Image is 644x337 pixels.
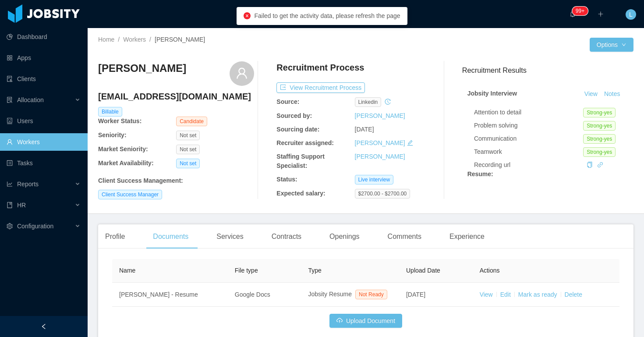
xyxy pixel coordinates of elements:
span: Actions [480,267,500,274]
span: Candidate [176,117,207,126]
a: Mark as ready [518,291,557,298]
i: icon: bell [570,11,576,17]
h3: Recruitment Results [462,65,633,76]
button: icon: cloud-uploadUpload Document [329,314,402,328]
span: [DATE] [406,291,425,298]
b: Source: [276,98,299,105]
a: icon: appstoreApps [7,49,81,67]
a: View [581,90,601,97]
span: Reports [17,181,39,188]
a: icon: pie-chartDashboard [7,28,81,46]
span: Not set [176,159,200,168]
span: Strong-yes [583,147,616,157]
span: Jobsity Resume [308,291,352,298]
span: Billable [98,107,122,117]
span: Not set [176,131,200,140]
h3: [PERSON_NAME] [98,61,186,75]
span: HR [17,202,26,209]
h4: [EMAIL_ADDRESS][DOMAIN_NAME] [98,90,254,103]
div: Services [209,224,250,249]
b: Expected salary: [276,190,325,197]
i: icon: solution [7,97,13,103]
span: linkedin [355,97,382,107]
b: Recruiter assigned: [276,139,334,146]
a: icon: robotUsers [7,112,81,130]
div: Profile [98,224,132,249]
span: Not Ready [355,290,387,299]
span: / [149,36,151,43]
a: Workers [123,36,146,43]
td: Google Docs [228,283,301,307]
span: Allocation [17,96,44,103]
span: $2700.00 - $2700.00 [355,189,410,199]
div: Documents [146,224,195,249]
b: Staffing Support Specialist: [276,153,325,169]
div: Attention to detail [474,108,583,117]
i: icon: history [385,99,391,105]
span: File type [235,267,258,274]
button: Optionsicon: down [590,38,633,52]
a: icon: link [597,161,603,168]
b: Worker Status: [98,117,142,124]
div: Teamwork [474,147,583,156]
a: [PERSON_NAME] [355,112,405,119]
a: View [480,291,493,298]
i: icon: copy [587,162,593,168]
div: Recording url [474,160,583,170]
span: / [118,36,120,43]
div: Problem solving [474,121,583,130]
a: icon: exportView Recruitment Process [276,84,365,91]
a: Delete [565,291,582,298]
b: Status: [276,176,297,183]
a: [PERSON_NAME] [355,153,405,160]
strong: Resume : [467,170,493,177]
b: Client Success Management : [98,177,183,184]
span: Not set [176,145,200,154]
b: Sourcing date: [276,126,319,133]
div: Contracts [265,224,308,249]
button: Notes [601,89,624,99]
b: Sourced by: [276,112,312,119]
a: icon: userWorkers [7,133,81,151]
i: icon: user [236,67,248,79]
b: Seniority: [98,131,127,138]
span: Strong-yes [583,121,616,131]
b: Market Availability: [98,160,154,167]
strong: Jobsity Interview [467,90,517,97]
i: icon: link [597,162,603,168]
div: Comments [381,224,428,249]
a: icon: profileTasks [7,154,81,172]
b: Market Seniority: [98,145,148,153]
span: Type [308,267,321,274]
sup: 2158 [572,7,588,15]
div: Copy [587,160,593,170]
span: Client Success Manager [98,190,162,199]
i: icon: line-chart [7,181,13,187]
a: [PERSON_NAME] [355,139,405,146]
div: Openings [322,224,367,249]
div: Communication [474,134,583,143]
span: Name [119,267,135,274]
i: icon: edit [407,140,413,146]
i: icon: close-circle [244,12,251,19]
a: Home [98,36,114,43]
td: [PERSON_NAME] - Resume [112,283,228,307]
span: Strong-yes [583,108,616,117]
span: Live interview [355,175,394,184]
span: Strong-yes [583,134,616,144]
a: Edit [500,291,511,298]
i: icon: book [7,202,13,208]
button: icon: exportView Recruitment Process [276,82,365,93]
span: Configuration [17,223,53,230]
div: Experience [442,224,492,249]
span: [PERSON_NAME] [155,36,205,43]
i: icon: plus [598,11,604,17]
span: Failed to get the activity data, please refresh the page [254,12,400,19]
span: Upload Date [406,267,440,274]
h4: Recruitment Process [276,61,364,74]
span: [DATE] [355,126,374,133]
i: icon: setting [7,223,13,229]
a: icon: auditClients [7,70,81,88]
span: L [629,9,633,20]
